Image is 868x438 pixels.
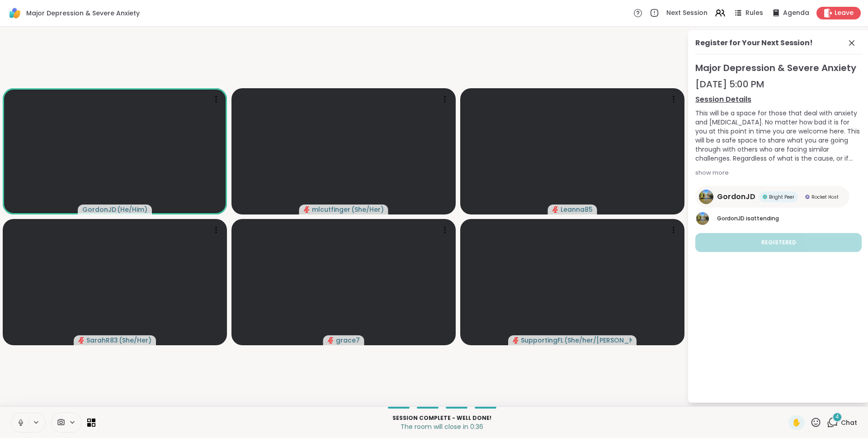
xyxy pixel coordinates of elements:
[82,205,116,214] span: GordonJD
[695,62,862,74] span: Major Depression & Severe Anxiety
[699,190,713,204] img: GordonJD
[783,9,809,18] span: Agenda
[564,336,632,345] span: ( She/her/[PERSON_NAME] )
[695,38,813,48] div: Register for Your Next Session!
[7,5,23,21] img: ShareWell Logomark
[769,194,794,200] span: Bright Peer
[717,214,745,222] span: GordonJD
[695,94,862,105] a: Session Details
[86,336,118,345] span: SarahR83
[78,337,85,343] span: audio-muted
[304,206,310,213] span: audio-muted
[101,422,783,431] p: The room will close in 0:36
[835,413,839,421] span: 4
[351,205,384,214] span: ( She/Her )
[745,9,763,18] span: Rules
[117,205,147,214] span: ( He/Him )
[761,238,796,247] span: Registered
[666,9,708,18] span: Next Session
[561,205,593,214] span: Leanna85
[811,194,839,200] span: Rocket Host
[717,214,862,223] p: is attending
[695,168,862,177] div: show more
[336,336,360,345] span: grace7
[695,233,862,252] button: Registered
[521,336,563,345] span: SupportingFL
[695,78,862,90] div: [DATE] 5:00 PM
[312,205,350,214] span: mlcutfinger
[513,337,519,343] span: audio-muted
[763,195,767,199] img: Bright Peer
[717,191,755,202] span: GordonJD
[696,212,709,225] img: GordonJD
[101,414,783,422] p: Session Complete - well done!
[552,206,559,213] span: audio-muted
[119,336,151,345] span: ( She/Her )
[835,9,854,18] span: Leave
[26,9,140,18] span: Major Depression & Severe Anxiety
[328,337,334,343] span: audio-muted
[695,109,862,163] div: This will be a space for those that deal with anxiety and [MEDICAL_DATA]. No matter how bad it is...
[792,417,801,428] span: ✋
[805,195,810,199] img: Rocket Host
[841,418,857,427] span: Chat
[695,186,849,208] a: GordonJDGordonJDBright PeerBright PeerRocket HostRocket Host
